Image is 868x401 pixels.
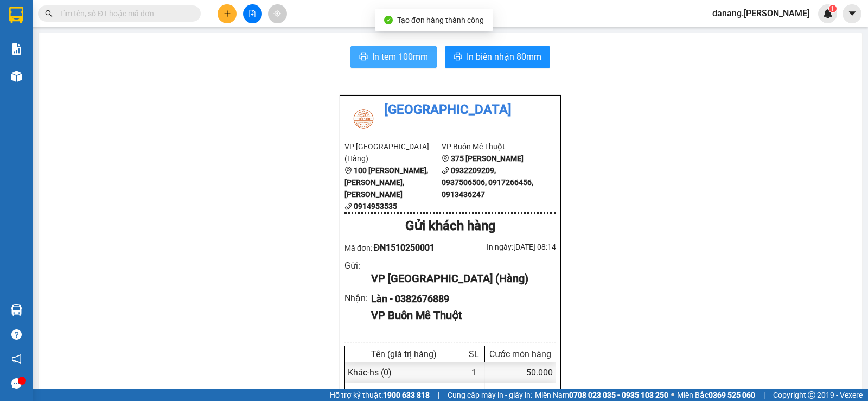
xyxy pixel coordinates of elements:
img: solution-icon [11,43,22,55]
sup: 1 [829,5,837,12]
button: caret-down [843,4,861,23]
span: ĐN1510250001 [374,243,435,253]
span: In tem 100mm [372,50,428,63]
button: printerIn biên nhận 80mm [445,46,550,68]
button: printerIn tem 100mm [350,46,437,68]
span: | [438,389,439,401]
input: Tìm tên, số ĐT hoặc mã đơn [60,8,188,20]
span: Tổng cộng [348,389,389,399]
div: 50.000 [485,362,556,383]
strong: 1900 633 818 [383,391,430,399]
span: Khác - hs (0) [348,367,392,378]
div: VP Buôn Mê Thuột [371,307,547,324]
div: VP [GEOGRAPHIC_DATA] (Hàng) [371,270,547,287]
b: 0932209209, 0937506506, 0917266456, 0913436247 [442,166,533,199]
img: logo.jpg [344,100,382,138]
span: 1 [471,389,476,399]
span: phone [344,202,352,210]
span: | [763,389,765,401]
button: file-add [243,4,262,23]
span: Hỗ trợ kỹ thuật: [330,389,430,401]
img: warehouse-icon [11,304,22,316]
b: 0914953535 [354,202,397,211]
div: Làn - 0382676889 [371,291,547,307]
div: Nhận : [344,291,371,305]
div: Gửi khách hàng [344,216,556,237]
span: plus [224,10,231,17]
li: [GEOGRAPHIC_DATA] [344,100,556,120]
b: 375 [PERSON_NAME] [451,154,524,163]
span: printer [359,52,368,62]
strong: 0369 525 060 [709,391,755,399]
img: warehouse-icon [11,71,22,82]
span: phone [442,167,449,174]
span: file-add [248,10,256,17]
span: copyright [808,391,815,399]
div: In ngày: [DATE] 08:14 [450,241,556,253]
span: 50.000 [526,389,553,399]
span: check-circle [384,16,393,24]
div: Tên (giá trị hàng) [348,349,460,359]
span: 1 [831,5,834,12]
img: icon-new-feature [823,9,833,18]
span: question-circle [11,329,22,340]
strong: 0708 023 035 - 0935 103 250 [569,391,668,399]
span: In biên nhận 80mm [467,50,541,63]
span: environment [344,167,352,174]
span: message [11,378,22,389]
span: aim [273,10,281,17]
button: aim [268,4,287,23]
span: ⚪️ [671,393,674,397]
b: 100 [PERSON_NAME], [PERSON_NAME], [PERSON_NAME] [344,166,428,199]
span: Cung cấp máy in - giấy in: [448,389,532,401]
div: Mã đơn: [344,241,450,254]
span: Miền Nam [535,389,668,401]
span: printer [454,52,462,62]
span: notification [11,354,22,364]
div: Gửi : [344,259,371,272]
span: environment [442,155,449,162]
div: SL [466,349,482,359]
div: 1 [463,362,485,383]
span: Miền Bắc [677,389,755,401]
li: VP Buôn Mê Thuột [442,141,539,152]
li: VP [GEOGRAPHIC_DATA] (Hàng) [344,141,442,164]
span: search [45,10,53,17]
span: danang.[PERSON_NAME] [704,7,818,20]
span: Tạo đơn hàng thành công [397,16,484,24]
span: caret-down [847,9,857,18]
button: plus [218,4,237,23]
img: logo-vxr [9,7,23,23]
div: Cước món hàng [488,349,553,359]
